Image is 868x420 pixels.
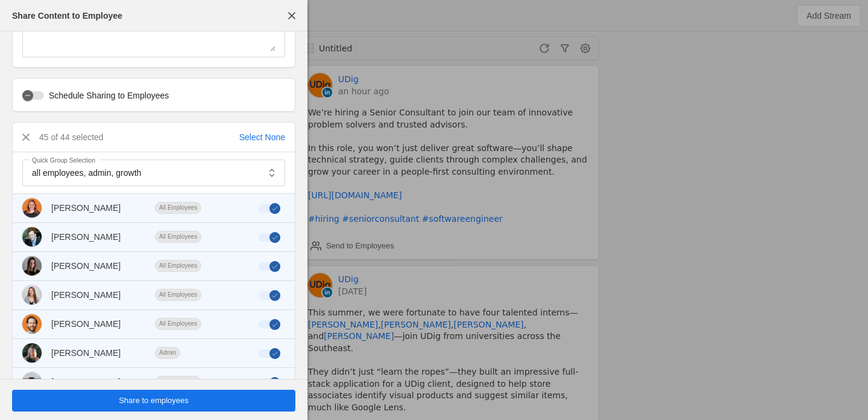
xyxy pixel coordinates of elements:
div: 45 of 44 selected [39,131,104,143]
div: Admin [155,347,180,359]
div: All Employees [155,231,201,243]
div: All Employees [155,289,201,301]
span: Share to employees [119,395,189,407]
div: All Employees [155,202,201,214]
img: cache [22,314,42,334]
div: [PERSON_NAME] [51,289,121,301]
div: [PERSON_NAME] [51,347,121,359]
div: Select None [239,131,285,143]
div: [PERSON_NAME] [51,202,121,214]
img: cache [22,372,42,392]
img: cache [22,343,42,363]
div: [PERSON_NAME] [51,231,121,243]
div: [PERSON_NAME] [51,318,121,330]
img: cache [22,227,42,247]
div: [PERSON_NAME] [51,376,121,388]
div: All Employees [155,318,201,330]
div: [PERSON_NAME] [51,260,121,272]
button: Share to employees [12,390,295,412]
div: All Employees [155,260,201,272]
div: Share Content to Employee [12,10,122,22]
div: All Employees [155,376,201,388]
label: Schedule Sharing to Employees [44,89,169,102]
span: all employees, admin, growth [32,168,141,178]
mat-label: Quick Group Selection [32,155,95,166]
img: cache [22,285,42,305]
img: cache [22,256,42,276]
img: cache [22,198,42,218]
